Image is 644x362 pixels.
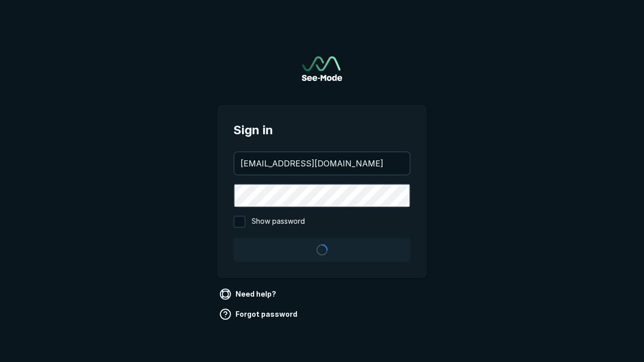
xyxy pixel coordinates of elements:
img: See-Mode Logo [302,56,342,81]
span: Sign in [233,121,411,139]
a: Go to sign in [302,56,342,81]
a: Forgot password [217,306,301,322]
input: your@email.com [234,152,410,174]
span: Show password [252,216,305,228]
a: Need help? [217,286,280,302]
